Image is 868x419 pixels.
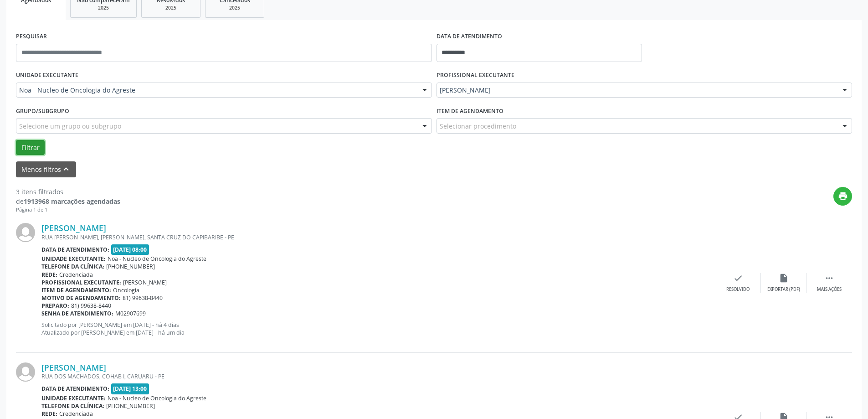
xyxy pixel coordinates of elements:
[726,286,750,293] div: Resolvido
[61,164,71,174] i: keyboard_arrow_up
[41,246,109,253] b: Data de atendimento:
[833,187,852,206] button: print
[16,206,120,214] div: Página 1 de 1
[16,187,120,197] div: 3 itens filtrados
[41,271,57,279] b: Rede:
[437,30,502,44] label: DATA DE ATENDIMENTO
[767,286,800,293] div: Exportar (PDF)
[16,68,78,83] label: UNIDADE EXECUTANTE
[41,362,106,372] a: [PERSON_NAME]
[440,121,516,131] span: Selecionar procedimento
[41,223,106,233] a: [PERSON_NAME]
[59,410,93,418] span: Credenciada
[41,410,57,418] b: Rede:
[16,362,35,382] img: img
[41,321,715,336] p: Solicitado por [PERSON_NAME] em [DATE] - há 4 dias Atualizado por [PERSON_NAME] em [DATE] - há um...
[71,302,111,310] span: 81) 99638-8440
[113,286,139,294] span: Oncologia
[437,104,503,118] label: Item de agendamento
[437,68,514,83] label: PROFISSIONAL EXECUTANTE
[16,161,76,177] button: Menos filtroskeyboard_arrow_up
[41,263,104,270] b: Telefone da clínica:
[212,5,257,11] div: 2025
[440,86,834,95] span: [PERSON_NAME]
[824,273,834,283] i: 
[41,302,69,310] b: Preparo:
[41,294,121,302] b: Motivo de agendamento:
[111,244,149,255] span: [DATE] 08:00
[41,233,715,241] div: RUA [PERSON_NAME], [PERSON_NAME], SANTA CRUZ DO CAPIBARIBE - PE
[41,255,106,263] b: Unidade executante:
[19,86,413,95] span: Noa - Nucleo de Oncologia do Agreste
[106,263,155,270] span: [PHONE_NUMBER]
[41,286,111,294] b: Item de agendamento:
[41,402,104,410] b: Telefone da clínica:
[41,394,106,402] b: Unidade executante:
[16,30,47,44] label: PESQUISAR
[41,385,109,393] b: Data de atendimento:
[123,279,167,286] span: [PERSON_NAME]
[16,197,120,206] div: de
[41,279,121,286] b: Profissional executante:
[779,273,789,283] i: insert_drive_file
[41,310,113,317] b: Senha de atendimento:
[733,273,743,283] i: check
[19,121,121,131] span: Selecione um grupo ou subgrupo
[111,383,149,394] span: [DATE] 13:00
[817,286,842,293] div: Mais ações
[108,394,206,402] span: Noa - Nucleo de Oncologia do Agreste
[106,402,155,410] span: [PHONE_NUMBER]
[115,310,146,317] span: M02907699
[16,223,35,242] img: img
[16,140,45,155] button: Filtrar
[59,271,93,279] span: Credenciada
[838,191,848,201] i: print
[123,294,163,302] span: 81) 99638-8440
[41,372,715,380] div: RUA DOS MACHADOS, COHAB I, CARUARU - PE
[148,5,194,11] div: 2025
[24,197,120,206] strong: 1913968 marcações agendadas
[108,255,206,263] span: Noa - Nucleo de Oncologia do Agreste
[77,5,130,11] div: 2025
[16,104,69,118] label: Grupo/Subgrupo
